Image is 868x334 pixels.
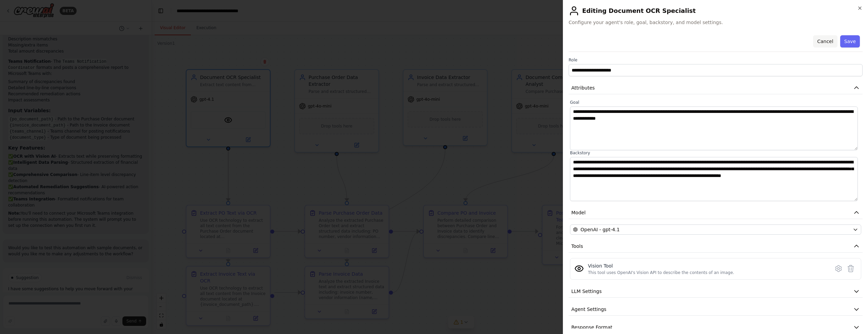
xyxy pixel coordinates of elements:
button: Cancel [813,35,837,47]
button: Configure tool [832,262,845,275]
div: Vision Tool [588,262,734,269]
h2: Editing Document OCR Specialist [569,5,863,16]
span: Configure your agent's role, goal, backstory, and model settings. [569,19,863,26]
button: LLM Settings [569,285,863,298]
button: Tools [569,240,863,253]
span: Response Format [571,324,612,331]
span: Attributes [571,84,595,91]
span: Agent Settings [571,306,606,313]
span: Tools [571,243,583,250]
label: Backstory [570,150,861,156]
button: Attributes [569,82,863,94]
span: Model [571,209,586,216]
label: Role [569,57,863,63]
span: LLM Settings [571,288,602,295]
button: Delete tool [845,262,857,275]
button: Save [840,35,860,47]
button: Agent Settings [569,303,863,316]
button: OpenAI - gpt-4.1 [570,224,861,235]
span: OpenAI - gpt-4.1 [580,226,620,233]
label: Goal [570,100,861,105]
div: This tool uses OpenAI's Vision API to describe the contents of an image. [588,270,734,275]
img: VisionTool [574,264,584,273]
button: Model [569,207,863,219]
button: Response Format [569,321,863,334]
